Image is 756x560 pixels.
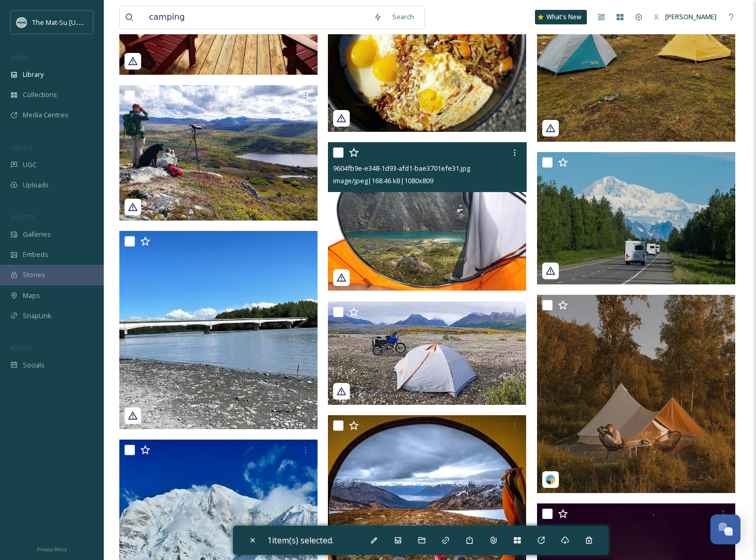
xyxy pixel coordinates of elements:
input: Search your library [144,6,368,29]
img: 35bf35e7-9708-cf43-3751-09a6b42ca0df.jpg [119,231,318,429]
span: Galleries [23,229,51,239]
span: SnapLink [23,311,51,321]
span: MEDIA [10,53,29,61]
button: Open Chat [710,514,740,544]
span: Socials [23,360,45,370]
div: Search [387,7,419,27]
span: Collections [23,90,57,100]
span: Privacy Policy [37,546,67,553]
span: Embeds [23,250,48,259]
img: snapsea-logo.png [545,474,556,485]
span: Maps [23,291,40,301]
span: UGC [23,160,37,170]
span: [PERSON_NAME] [665,12,717,21]
span: Uploads [23,180,49,190]
img: 92808f67-fcdf-d181-6603-cb0d22d6ae14.jpg [537,152,735,284]
span: COLLECT [10,144,33,152]
a: What's New [535,10,587,24]
a: Privacy Policy [37,542,67,555]
span: Media Centres [23,110,68,120]
span: WIDGETS [10,213,34,221]
span: image/jpeg | 168.46 kB | 1080 x 809 [333,176,433,185]
img: 6b51c169-86ff-1d8d-e8e2-8853ab468578.jpg [328,302,526,405]
span: Library [23,70,44,79]
span: The Mat-Su [US_STATE] [32,17,104,27]
a: [PERSON_NAME] [648,7,722,27]
span: 9604fb9e-e348-1d93-afd1-bae3701efe31.jpg [333,163,470,173]
img: 9604fb9e-e348-1d93-afd1-bae3701efe31.jpg [328,142,526,291]
img: 3c62e81b-45cc-35f5-95be-69ab74a8d171.jpg [119,85,318,221]
img: 1584524c-0341-b1ab-3511-0c02c8239a7c.jpg [537,295,735,493]
span: 1 item(s) selected. [267,535,334,546]
span: SOCIALS [10,344,31,352]
span: Stories [23,270,45,280]
img: Social_thumbnail.png [17,17,27,28]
